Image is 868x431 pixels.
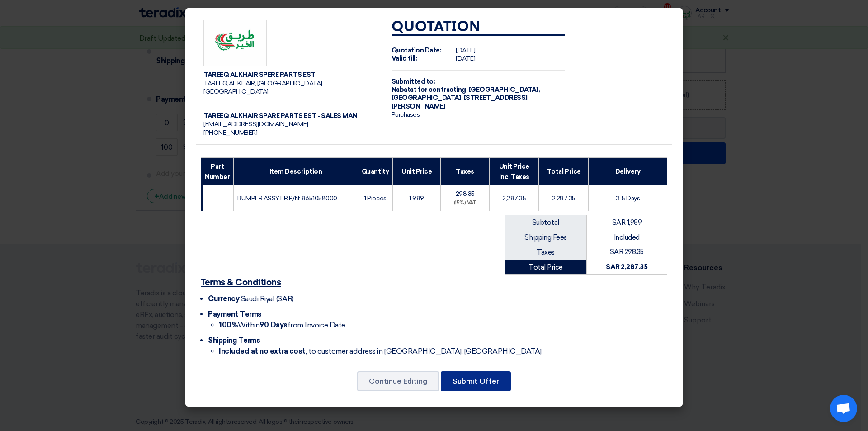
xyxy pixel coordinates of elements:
[392,103,445,110] font: [PERSON_NAME]
[537,248,555,256] font: Taxes
[502,194,526,202] font: 2,287.35
[830,395,857,422] a: Open chat
[612,218,642,227] font: SAR 1,989
[362,168,389,175] font: Quantity
[456,47,475,54] font: [DATE]
[369,377,427,385] font: Continue Editing
[219,321,238,329] font: 100%
[392,111,420,118] font: Purchases
[259,321,288,329] font: 90 Days
[615,168,640,175] font: Delivery
[409,194,424,202] font: 1,989
[205,163,230,180] font: Part Number
[203,120,308,128] font: [EMAIL_ADDRESS][DOMAIN_NAME]
[238,321,259,329] font: Within
[606,263,647,271] font: SAR 2,287.35
[208,336,260,345] font: Shipping Terms
[203,112,358,120] font: TAREEQ ALKHAIR SPARE PARTS EST - SALES MAN
[614,233,640,242] font: Included
[392,86,540,102] font: [GEOGRAPHIC_DATA], [GEOGRAPHIC_DATA], [STREET_ADDRESS]
[288,321,346,329] font: from Invoice Date.
[203,129,257,137] font: [PHONE_NUMBER]
[441,371,511,391] button: Submit Offer
[357,371,439,391] button: Continue Editing
[454,200,476,206] font: (15%) VAT
[219,347,306,355] font: Included at no extra cost
[241,294,294,303] font: Saudi Riyal (SAR)
[456,168,474,175] font: Taxes
[499,163,529,180] font: Unit Price Inc. Taxes
[203,20,267,67] img: Company Logo
[269,168,322,175] font: Item Description
[364,194,386,202] font: 1 Pieces
[616,194,640,202] font: 3-5 Days
[392,86,467,94] font: Nabatat for contracting,
[392,55,417,62] font: Valid till:
[392,20,481,34] font: Quotation
[208,310,262,318] font: Payment Terms
[532,218,559,227] font: Subtotal
[392,47,442,54] font: Quotation Date:
[524,233,567,242] font: Shipping Fees
[456,55,475,62] font: [DATE]
[528,263,563,271] font: Total Price
[456,190,475,198] font: 298.35
[401,168,432,175] font: Unit Price
[237,194,337,202] font: BUMPER ASSY FR,P/N: 8651058000
[453,377,499,385] font: Submit Offer
[201,278,281,287] font: Terms & Conditions
[203,80,323,95] font: TAREEQ AL KHAIR, [GEOGRAPHIC_DATA], [GEOGRAPHIC_DATA]
[392,78,435,85] font: Submitted to:
[203,71,316,79] font: TAREEQ ALKHAIR SPERE PARTS EST
[306,347,542,355] font: , to customer address in [GEOGRAPHIC_DATA], [GEOGRAPHIC_DATA]
[552,194,576,202] font: 2,287.35
[610,248,644,256] font: SAR 298.35
[208,294,239,303] font: Currency
[547,168,581,175] font: Total Price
